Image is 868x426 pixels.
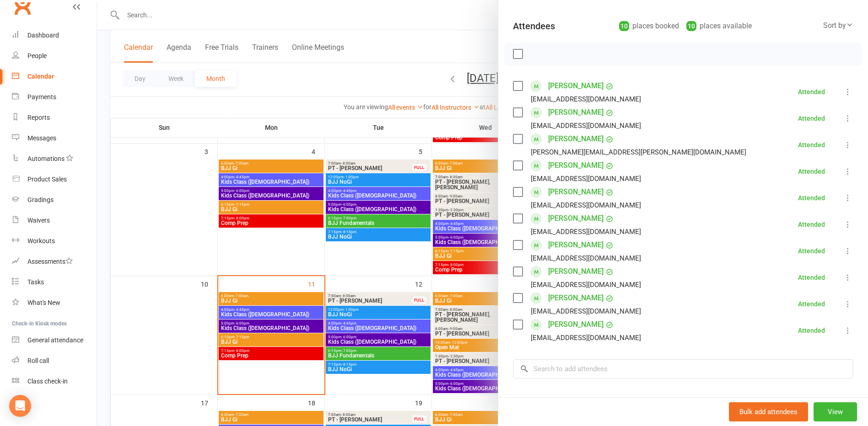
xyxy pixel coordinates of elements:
div: Waivers [27,217,50,224]
div: People [27,52,47,59]
div: Attended [798,115,825,122]
a: Workouts [12,231,97,251]
a: Product Sales [12,169,97,190]
div: Messages [27,134,56,142]
a: [PERSON_NAME] [548,158,604,173]
div: [EMAIL_ADDRESS][DOMAIN_NAME] [531,120,641,132]
div: [EMAIL_ADDRESS][DOMAIN_NAME] [531,332,641,344]
a: Assessments [12,251,97,272]
a: [PERSON_NAME] [548,79,604,93]
a: Class kiosk mode [12,371,97,392]
div: Gradings [27,196,54,203]
div: places available [686,20,752,32]
a: [PERSON_NAME] [548,317,604,332]
div: Attended [798,301,825,307]
a: [PERSON_NAME] [548,105,604,120]
a: Messages [12,128,97,149]
div: Payments [27,93,56,101]
div: Sort by [823,20,853,32]
div: Attendees [513,20,555,32]
div: Attended [798,89,825,95]
div: Attended [798,168,825,175]
div: Attended [798,195,825,201]
div: [EMAIL_ADDRESS][DOMAIN_NAME] [531,252,641,264]
a: Dashboard [12,25,97,46]
div: Tasks [27,278,44,286]
div: Attended [798,221,825,228]
button: View [814,402,857,421]
a: [PERSON_NAME] [548,185,604,199]
div: [EMAIL_ADDRESS][DOMAIN_NAME] [531,305,641,317]
div: Attended [798,327,825,334]
div: General attendance [27,336,83,344]
div: 10 [619,21,629,31]
div: places booked [619,20,679,32]
div: [EMAIL_ADDRESS][DOMAIN_NAME] [531,199,641,211]
a: Waivers [12,210,97,231]
div: Assessments [27,258,73,265]
a: [PERSON_NAME] [548,264,604,279]
a: People [12,46,97,66]
div: [EMAIL_ADDRESS][DOMAIN_NAME] [531,93,641,105]
a: Gradings [12,190,97,210]
input: Search to add attendees [513,359,853,378]
a: [PERSON_NAME] [548,291,604,305]
div: Automations [27,155,65,162]
button: Bulk add attendees [729,402,808,421]
a: General attendance kiosk mode [12,330,97,351]
a: [PERSON_NAME] [548,132,604,146]
div: [EMAIL_ADDRESS][DOMAIN_NAME] [531,226,641,238]
a: Reports [12,107,97,128]
div: Attended [798,274,825,281]
div: Workouts [27,237,55,245]
div: What's New [27,299,60,306]
div: 10 [686,21,696,31]
a: What's New [12,293,97,313]
div: Class check-in [27,378,68,385]
div: [EMAIL_ADDRESS][DOMAIN_NAME] [531,173,641,185]
a: Automations [12,149,97,169]
a: Roll call [12,351,97,371]
div: Dashboard [27,32,59,39]
div: [PERSON_NAME][EMAIL_ADDRESS][PERSON_NAME][DOMAIN_NAME] [531,146,746,158]
div: Roll call [27,357,49,364]
div: Attended [798,142,825,148]
a: Tasks [12,272,97,293]
div: Product Sales [27,176,67,183]
a: Calendar [12,66,97,87]
div: Open Intercom Messenger [9,395,31,417]
div: Attended [798,248,825,254]
div: [EMAIL_ADDRESS][DOMAIN_NAME] [531,279,641,291]
a: [PERSON_NAME] [548,238,604,252]
a: [PERSON_NAME] [548,211,604,226]
a: Payments [12,87,97,107]
div: Calendar [27,73,54,80]
div: Reports [27,114,50,121]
